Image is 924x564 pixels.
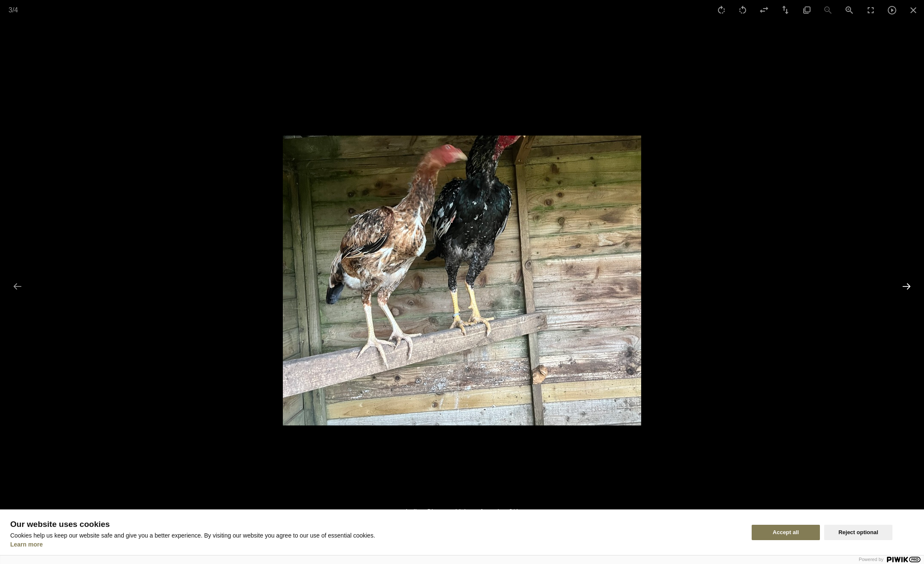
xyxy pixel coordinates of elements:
[9,278,26,295] button: Previous slide
[283,136,641,425] img: Indigo Gigante chickens for sale - 3/4
[10,520,741,529] span: Our website uses cookies
[752,525,820,540] button: Accept all
[898,278,915,295] button: Next slide
[9,6,12,14] span: 3
[14,6,18,14] span: 4
[824,525,892,540] button: Reject optional
[10,532,741,539] p: Cookies help us keep our website safe and give you a better experience. By visiting our website y...
[859,557,883,562] span: Powered by
[10,541,43,548] a: Learn more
